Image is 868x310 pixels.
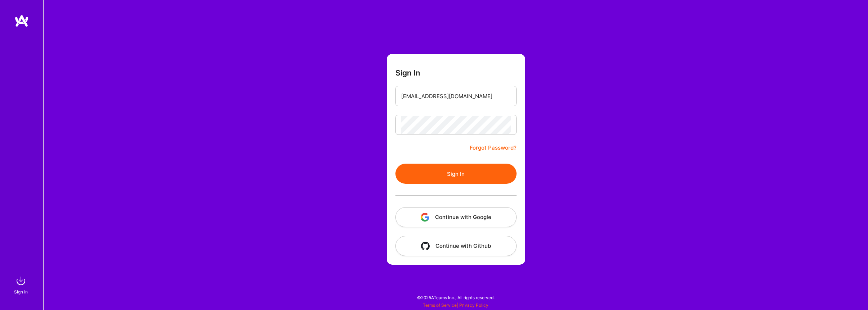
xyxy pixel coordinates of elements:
a: Privacy Policy [459,302,488,308]
img: logo [14,14,29,27]
span: | [423,302,488,308]
img: icon [421,213,429,222]
a: Forgot Password? [470,143,517,152]
a: sign inSign In [15,274,28,296]
button: Continue with Github [395,236,517,256]
input: Email... [401,87,511,105]
div: Sign In [14,288,28,296]
a: Terms of Service [423,302,457,308]
button: Continue with Google [395,207,517,227]
div: © 2025 ATeams Inc., All rights reserved. [43,288,868,306]
button: Sign In [395,164,517,184]
img: icon [421,242,430,250]
img: sign in [14,274,28,288]
h3: Sign In [395,68,420,77]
